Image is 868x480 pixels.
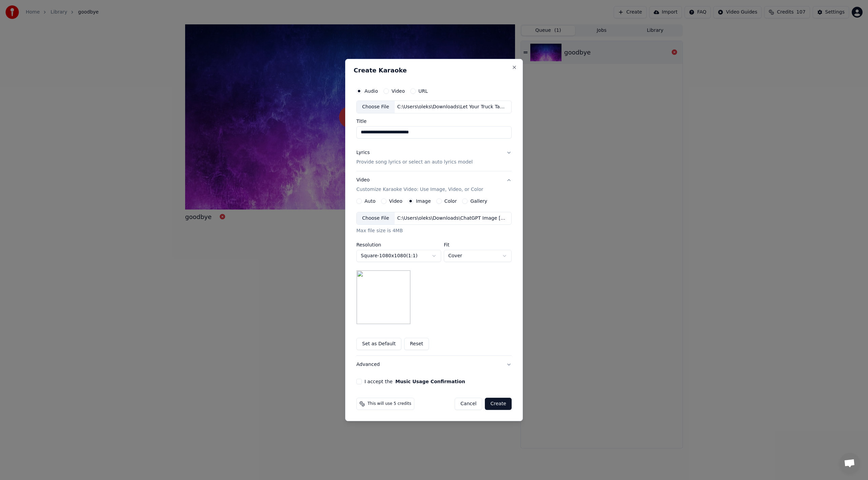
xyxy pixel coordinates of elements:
[356,171,512,198] button: VideoCustomize Karaoke Video: Use Image, Video, or Color
[356,338,401,350] button: Set as Default
[356,149,370,156] div: Lyrics
[395,104,510,110] div: C:\Users\oleks\Downloads\Let Your Truck Take You Home (Mastered with Thunder at 89pct) (1).wav
[356,177,483,193] div: Video
[485,398,512,410] button: Create
[357,101,395,113] div: Choose File
[392,89,405,93] label: Video
[418,89,428,93] label: URL
[364,379,465,384] label: I accept the
[356,242,441,247] label: Resolution
[354,67,514,73] h2: Create Karaoke
[356,119,512,124] label: Title
[356,186,483,193] p: Customize Karaoke Video: Use Image, Video, or Color
[356,227,512,234] div: Max file size is 4MB
[455,398,482,410] button: Cancel
[368,401,411,407] span: This will use 5 credits
[470,199,487,203] label: Gallery
[357,212,395,224] div: Choose File
[416,199,431,203] label: Image
[395,215,510,222] div: C:\Users\oleks\Downloads\ChatGPT Image [DATE], 05_19_21 PM.png
[404,338,429,350] button: Reset
[364,199,376,203] label: Auto
[364,89,378,93] label: Audio
[445,199,457,203] label: Color
[356,159,473,166] p: Provide song lyrics or select an auto lyrics model
[395,379,465,384] button: I accept the
[389,199,402,203] label: Video
[356,144,512,171] button: LyricsProvide song lyrics or select an auto lyrics model
[356,198,512,355] div: VideoCustomize Karaoke Video: Use Image, Video, or Color
[444,242,512,247] label: Fit
[356,356,512,373] button: Advanced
